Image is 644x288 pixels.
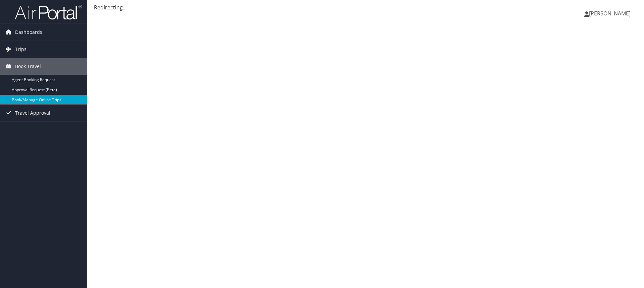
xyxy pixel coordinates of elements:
div: Redirecting... [94,3,637,11]
span: [PERSON_NAME] [589,10,631,17]
span: Travel Approval [15,105,50,121]
img: airportal-logo.png [15,4,82,20]
a: [PERSON_NAME] [584,3,637,23]
span: Trips [15,41,26,58]
span: Book Travel [15,58,41,75]
span: Dashboards [15,24,42,41]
